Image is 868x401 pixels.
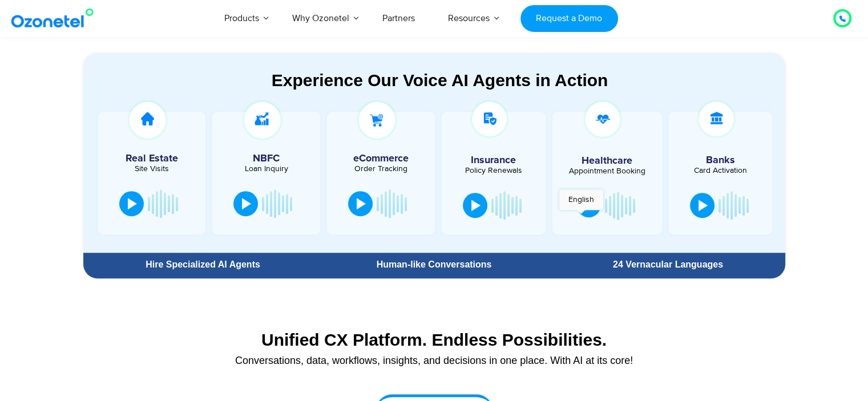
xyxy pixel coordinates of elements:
[447,167,540,175] div: Policy Renewals
[675,155,767,165] h5: Banks
[675,167,767,175] div: Card Activation
[322,260,545,269] div: Human-like Conversations
[218,153,314,164] h5: NBFC
[89,260,317,269] div: Hire Specialized AI Agents
[95,70,785,90] div: Experience Our Voice AI Agents in Action
[556,260,779,269] div: 24 Vernacular Languages
[104,165,200,173] div: Site Visits
[561,156,653,166] h5: Healthcare
[89,330,780,350] div: Unified CX Platform. Endless Possibilities.
[104,153,200,164] h5: Real Estate
[333,153,429,164] h5: eCommerce
[561,167,653,175] div: Appointment Booking
[333,165,429,173] div: Order Tracking
[520,5,618,32] a: Request a Demo
[89,355,780,366] div: Conversations, data, workflows, insights, and decisions in one place. With AI at its core!
[447,155,540,165] h5: Insurance
[218,165,314,173] div: Loan Inquiry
